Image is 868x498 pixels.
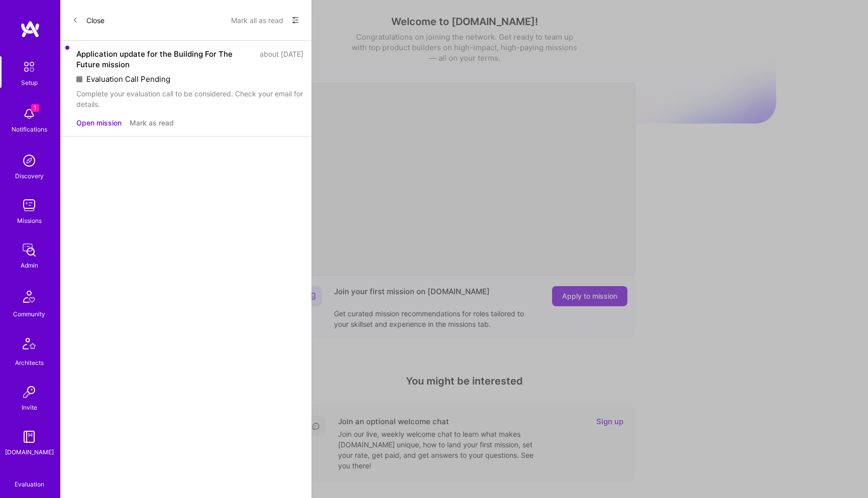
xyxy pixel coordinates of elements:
[19,382,39,402] img: Invite
[19,195,39,215] img: teamwork
[17,285,41,309] img: Community
[130,117,174,128] button: Mark as read
[22,402,37,413] div: Invite
[21,260,38,271] div: Admin
[231,12,283,28] button: Mark all as read
[76,49,254,70] div: Application update for the Building For The Future mission
[15,479,44,489] div: Evaluation
[19,240,39,260] img: admin teamwork
[26,471,33,479] i: icon SelectionTeam
[21,77,38,88] div: Setup
[76,88,303,109] div: Complete your evaluation call to be considered. Check your email for details.
[76,74,303,84] div: Evaluation Call Pending
[19,56,40,77] img: setup
[19,151,39,171] img: discovery
[13,309,45,319] div: Community
[260,49,303,70] div: about [DATE]
[17,215,42,226] div: Missions
[15,171,44,181] div: Discovery
[17,333,41,357] img: Architects
[20,20,40,38] img: logo
[19,427,39,447] img: guide book
[76,117,122,128] button: Open mission
[72,12,104,28] button: Close
[15,357,44,368] div: Architects
[5,447,54,457] div: [DOMAIN_NAME]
